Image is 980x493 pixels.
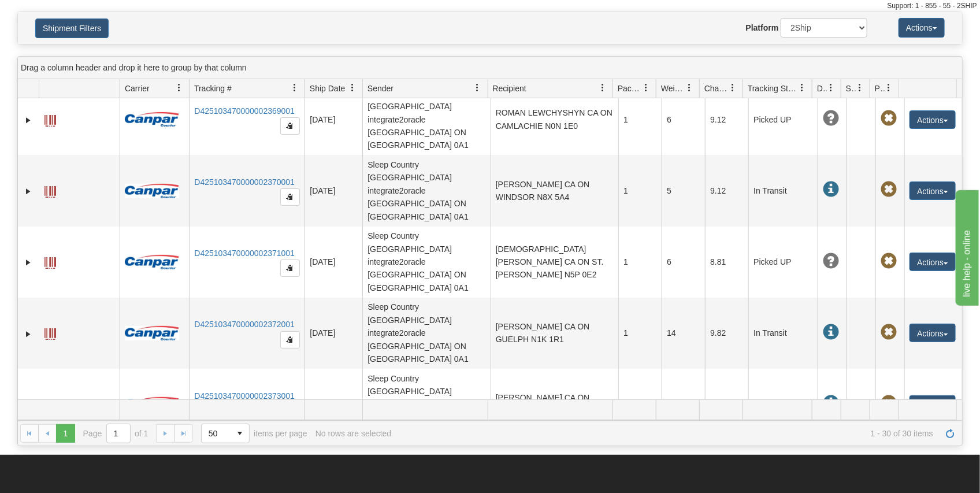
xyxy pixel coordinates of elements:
td: In Transit [748,155,818,226]
a: Label [44,252,56,270]
a: Sender filter column settings [468,78,488,98]
td: 1 [618,369,662,440]
a: Label [44,395,56,413]
a: Tracking Status filter column settings [792,78,812,98]
span: Sender [367,83,394,94]
button: Actions [910,324,956,342]
a: D425103470000002369001 [194,106,295,116]
td: In Transit [748,298,818,369]
img: 14 - Canpar [125,112,179,127]
td: 14 [662,298,705,369]
span: In Transit [823,324,839,340]
a: Expand [23,257,34,268]
a: Expand [23,114,34,126]
td: 1 [618,227,662,298]
a: D425103470000002372001 [194,320,295,329]
label: Platform [746,22,779,34]
a: Expand [23,186,34,197]
a: Label [44,110,56,128]
span: Packages [618,83,642,94]
td: 8.81 [705,227,748,298]
button: Copy to clipboard [280,188,300,206]
a: Pickup Status filter column settings [879,78,899,98]
span: Pickup Status [875,83,885,94]
span: Pickup Not Assigned [881,324,897,340]
a: Weight filter column settings [680,78,699,98]
td: 1 [618,155,662,226]
a: Expand [23,399,34,411]
span: Page 1 [56,424,75,443]
td: [DATE] [305,84,362,155]
td: Sleep Country [GEOGRAPHIC_DATA] integrate2oracle [GEOGRAPHIC_DATA] ON [GEOGRAPHIC_DATA] 0A1 [362,155,491,226]
span: Pickup Not Assigned [881,395,897,412]
span: Charge [704,83,729,94]
img: 14 - Canpar [125,397,179,412]
span: 50 [209,428,224,439]
span: Recipient [493,83,526,94]
button: Copy to clipboard [280,117,300,135]
span: items per page [201,424,307,443]
td: 1 [618,298,662,369]
a: Delivery Status filter column settings [821,78,841,98]
span: In Transit [823,395,839,412]
img: 14 - Canpar [125,255,179,269]
a: D425103470000002370001 [194,177,295,187]
td: [DATE] [305,369,362,440]
span: Page of 1 [83,424,149,443]
img: 14 - Canpar [125,326,179,340]
td: Sleep Country [GEOGRAPHIC_DATA] integrate2oracle [GEOGRAPHIC_DATA] ON [GEOGRAPHIC_DATA] 0A1 [362,227,491,298]
td: ROMAN LEWCHYSHYN CA ON CAMLACHIE N0N 1E0 [491,84,619,155]
span: Weight [661,83,685,94]
button: Shipment Filters [35,18,109,38]
a: Label [44,181,56,199]
td: 5 [662,155,705,226]
a: Carrier filter column settings [169,78,189,98]
div: grid grouping header [18,57,962,79]
button: Actions [910,395,956,414]
td: [DATE] [305,227,362,298]
td: [PERSON_NAME] CA ON GUELPH N1K 1R1 [491,298,619,369]
td: 9.12 [705,84,748,155]
button: Actions [899,18,945,38]
a: Refresh [941,424,960,443]
a: Charge filter column settings [723,78,743,98]
td: 11.57 [705,369,748,440]
td: 9.82 [705,298,748,369]
td: [DEMOGRAPHIC_DATA][PERSON_NAME] CA ON ST.[PERSON_NAME] N5P 0E2 [491,227,619,298]
span: Shipment Issues [846,83,856,94]
img: 14 - Canpar [125,184,179,198]
button: Actions [910,181,956,200]
td: Sleep Country [GEOGRAPHIC_DATA] integrate2oracle [GEOGRAPHIC_DATA] ON [GEOGRAPHIC_DATA] 0A1 [362,369,491,440]
a: Ship Date filter column settings [343,78,362,98]
input: Page 1 [107,424,130,443]
span: Carrier [125,83,150,94]
a: D425103470000002371001 [194,249,295,258]
div: Support: 1 - 855 - 55 - 2SHIP [3,1,977,11]
span: select [231,424,249,443]
td: [PERSON_NAME] CA ON CAMBRIDGE N3H 3X9 [491,369,619,440]
span: 1 - 30 of 30 items [399,429,933,438]
span: Tracking # [194,83,232,94]
a: Tracking # filter column settings [285,78,305,98]
td: 1 [618,84,662,155]
td: Picked UP [748,84,818,155]
span: Tracking Status [748,83,798,94]
td: [DATE] [305,155,362,226]
span: Pickup Not Assigned [881,253,897,269]
a: Packages filter column settings [636,78,656,98]
button: Copy to clipboard [280,260,300,277]
td: Sleep Country [GEOGRAPHIC_DATA] integrate2oracle [GEOGRAPHIC_DATA] ON [GEOGRAPHIC_DATA] 0A1 [362,298,491,369]
td: In Transit [748,369,818,440]
a: Shipment Issues filter column settings [850,78,870,98]
button: Actions [910,253,956,271]
a: D425103470000002373001 [194,391,295,401]
button: Copy to clipboard [280,331,300,349]
td: [DATE] [305,298,362,369]
div: No rows are selected [315,429,392,438]
a: Label [44,323,56,342]
span: Unknown [823,110,839,127]
a: Recipient filter column settings [593,78,612,98]
td: 21 [662,369,705,440]
span: Pickup Not Assigned [881,110,897,127]
td: [PERSON_NAME] CA ON WINDSOR N8X 5A4 [491,155,619,226]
